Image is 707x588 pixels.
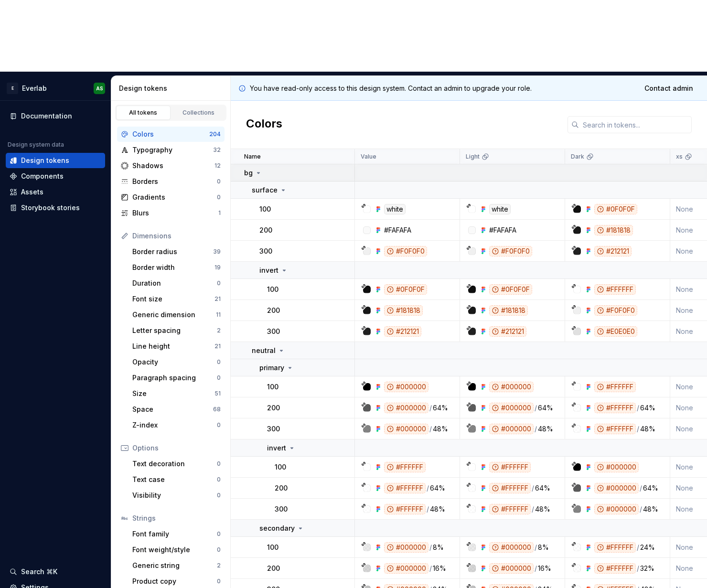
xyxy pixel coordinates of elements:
[637,542,639,553] div: /
[259,246,272,256] p: 300
[538,403,553,413] div: 64%
[430,504,445,514] div: 48%
[535,424,537,434] div: /
[132,294,214,304] div: Font size
[132,491,217,500] div: Visibility
[489,305,528,316] div: #181818
[129,339,225,354] a: Line height21
[217,492,221,499] div: 0
[489,225,516,235] div: #FAFAFA
[132,529,217,539] div: Font family
[594,563,636,574] div: #FFFFFF
[214,342,221,350] div: 21
[119,84,226,93] div: Design tokens
[129,386,225,401] a: Size51
[6,564,105,579] button: Search ⌘K
[117,190,225,205] a: Gradients0
[132,577,217,586] div: Product copy
[217,562,221,569] div: 2
[275,504,288,514] p: 300
[594,504,639,514] div: #000000
[489,504,531,514] div: #FFFFFF
[594,246,632,257] div: #212121
[429,403,432,413] div: /
[532,483,534,493] div: /
[132,475,217,484] div: Text case
[489,462,531,472] div: #FFFFFF
[217,358,221,366] div: 0
[117,205,225,221] a: Blurs1
[430,483,445,493] div: 64%
[250,84,532,93] p: You have read-only access to this design system. Contact an admin to upgrade your role.
[6,184,105,200] a: Assets
[594,462,639,472] div: #000000
[594,382,636,392] div: #FFFFFF
[117,142,225,158] a: Typography32
[594,424,636,434] div: #FFFFFF
[129,323,225,338] a: Letter spacing2
[129,526,225,542] a: Font family0
[218,209,221,217] div: 1
[132,545,217,555] div: Font weight/style
[384,382,428,392] div: #000000
[129,244,225,259] a: Border radius39
[217,178,221,185] div: 0
[132,145,213,155] div: Typography
[252,346,276,355] p: neutral
[384,305,423,316] div: #181818
[214,390,221,397] div: 51
[129,307,225,322] a: Generic dimension11
[267,382,279,392] p: 100
[132,177,217,186] div: Borders
[267,403,280,413] p: 200
[259,524,295,533] p: secondary
[594,284,636,295] div: #FFFFFF
[259,225,272,235] p: 200
[427,504,429,514] div: /
[489,483,531,493] div: #FFFFFF
[129,354,225,370] a: Opacity0
[129,291,225,307] a: Font size21
[594,326,637,337] div: #E0E0E0
[489,563,534,574] div: #000000
[594,403,636,413] div: #FFFFFF
[132,443,221,453] div: Options
[594,305,637,316] div: #F0F0F0
[579,116,692,133] input: Search in tokens...
[132,357,217,367] div: Opacity
[532,504,534,514] div: /
[267,327,280,336] p: 300
[6,153,105,168] a: Design tokens
[132,129,209,139] div: Colors
[175,109,223,117] div: Collections
[21,187,43,197] div: Assets
[132,231,221,241] div: Dimensions
[466,153,480,160] p: Light
[384,542,428,553] div: #000000
[429,542,432,553] div: /
[640,504,642,514] div: /
[6,169,105,184] a: Components
[643,504,658,514] div: 48%
[129,488,225,503] a: Visibility0
[640,483,642,493] div: /
[275,462,286,472] p: 100
[384,504,426,514] div: #FFFFFF
[433,424,448,434] div: 48%
[637,403,639,413] div: /
[96,85,103,92] div: AS
[129,542,225,557] a: Font weight/style0
[129,260,225,275] a: Border width19
[427,483,429,493] div: /
[21,111,72,121] div: Documentation
[489,204,511,214] div: white
[7,83,18,94] div: E
[384,563,428,574] div: #000000
[594,204,637,214] div: #0F0F0F
[644,84,693,93] span: Contact admin
[216,311,221,319] div: 11
[594,542,636,553] div: #FFFFFF
[217,327,221,334] div: 2
[637,563,639,574] div: /
[132,420,217,430] div: Z-index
